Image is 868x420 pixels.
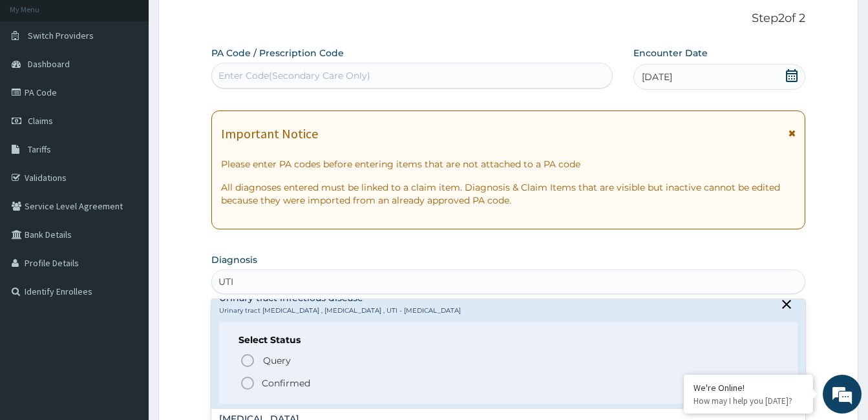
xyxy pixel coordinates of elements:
[212,6,243,37] div: Minimize live chat window
[219,293,461,303] h4: Urinary tract infectious disease
[211,253,257,266] label: Diagnosis
[633,47,708,59] label: Encounter Date
[238,335,778,345] h6: Select Status
[779,297,794,312] i: close select status
[211,47,344,59] label: PA Code / Prescription Code
[262,377,310,390] p: Confirmed
[221,181,796,207] p: All diagnoses entered must be linked to a claim item. Diagnosis & Claim Items that are visible bu...
[240,353,255,368] i: status option query
[221,127,318,141] h1: Important Notice
[6,282,246,327] textarea: Type your message and hit 'Enter'
[693,395,803,406] p: How may I help you today?
[24,65,52,97] img: d_794563401_company_1708531726252_794563401
[218,69,370,82] div: Enter Code(Secondary Care Only)
[28,58,70,70] span: Dashboard
[28,115,53,127] span: Claims
[219,306,461,315] p: Urinary tract [MEDICAL_DATA] , [MEDICAL_DATA] , UTI - [MEDICAL_DATA]
[211,12,805,26] p: Step 2 of 2
[263,354,291,367] span: Query
[75,127,178,258] span: We're online!
[28,30,94,41] span: Switch Providers
[221,158,796,171] p: Please enter PA codes before entering items that are not attached to a PA code
[693,382,803,394] div: We're Online!
[240,375,255,391] i: status option filled
[67,72,217,89] div: Chat with us now
[28,143,51,155] span: Tariffs
[642,70,672,83] span: [DATE]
